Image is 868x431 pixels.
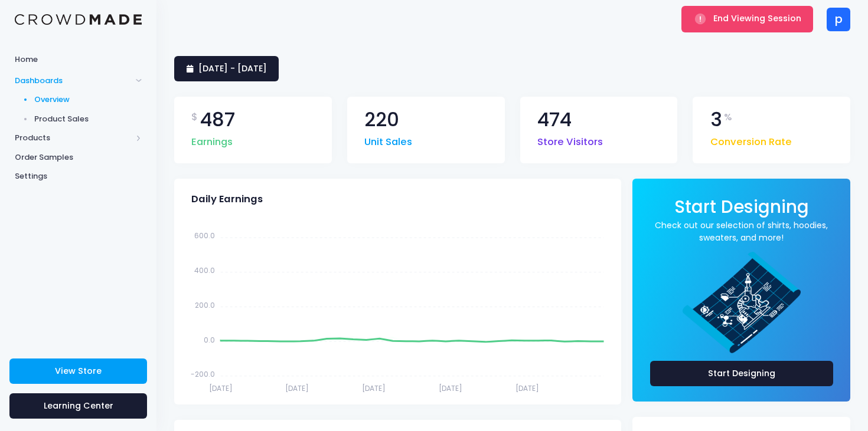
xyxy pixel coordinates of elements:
[194,265,215,275] tspan: 400.0
[204,334,215,344] tspan: 0.0
[34,94,142,106] span: Overview
[710,110,722,130] span: 3
[710,129,792,150] span: Conversion Rate
[674,205,809,216] a: Start Designing
[34,113,142,125] span: Product Sales
[537,129,603,150] span: Store Visitors
[724,110,732,124] span: %
[9,358,147,384] a: View Store
[537,110,572,130] span: 474
[362,383,386,393] tspan: [DATE]
[194,231,215,241] tspan: 600.0
[191,193,263,205] span: Daily Earnings
[195,300,215,310] tspan: 200.0
[827,8,850,31] div: p
[285,383,309,393] tspan: [DATE]
[15,54,142,65] span: Home
[191,369,215,379] tspan: -200.0
[174,56,279,81] a: [DATE] - [DATE]
[364,110,399,130] span: 220
[191,129,233,150] span: Earnings
[191,110,198,124] span: $
[15,132,132,144] span: Products
[44,400,113,412] span: Learning Center
[55,365,102,377] span: View Store
[198,62,267,74] span: [DATE] - [DATE]
[209,383,233,393] tspan: [DATE]
[515,383,539,393] tspan: [DATE]
[15,170,142,182] span: Settings
[15,152,142,163] span: Order Samples
[650,219,833,244] a: Check out our selection of shirts, hoodies, sweaters, and more!
[681,6,813,32] button: End Viewing Session
[15,75,132,87] span: Dashboards
[439,383,462,393] tspan: [DATE]
[650,361,833,386] a: Start Designing
[674,195,809,219] span: Start Designing
[15,14,142,25] img: Logo
[9,393,147,419] a: Learning Center
[713,12,801,24] span: End Viewing Session
[364,129,412,150] span: Unit Sales
[200,110,235,130] span: 487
